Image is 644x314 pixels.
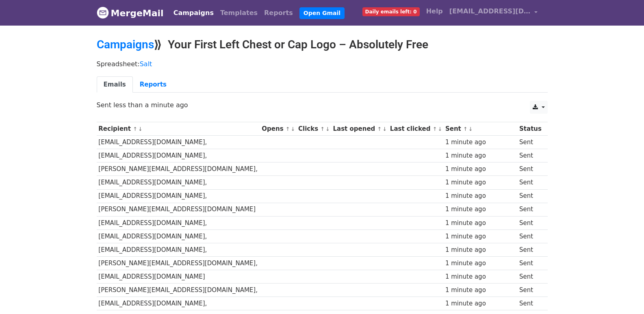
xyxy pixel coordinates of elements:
[445,165,516,174] div: 1 minute ago
[97,122,260,136] th: Recipient
[296,122,331,136] th: Clicks
[97,101,548,109] p: Sent less than a minute ago
[299,7,345,19] a: Open Gmail
[445,205,516,214] div: 1 minute ago
[97,162,260,176] td: [PERSON_NAME][EMAIL_ADDRESS][DOMAIN_NAME],
[445,151,516,160] div: 1 minute ago
[517,216,544,230] td: Sent
[97,136,260,149] td: [EMAIL_ADDRESS][DOMAIN_NAME],
[97,149,260,162] td: [EMAIL_ADDRESS][DOMAIN_NAME],
[517,257,544,270] td: Sent
[97,243,260,256] td: [EMAIL_ADDRESS][DOMAIN_NAME],
[517,162,544,176] td: Sent
[517,149,544,162] td: Sent
[445,259,516,268] div: 1 minute ago
[517,189,544,203] td: Sent
[445,245,516,255] div: 1 minute ago
[331,122,388,136] th: Last opened
[517,297,544,310] td: Sent
[97,230,260,243] td: [EMAIL_ADDRESS][DOMAIN_NAME],
[261,5,296,21] a: Reports
[217,5,261,21] a: Templates
[433,126,437,132] a: ↑
[133,126,137,132] a: ↑
[325,126,330,132] a: ↓
[97,257,260,270] td: [PERSON_NAME][EMAIL_ADDRESS][DOMAIN_NAME],
[445,138,516,147] div: 1 minute ago
[97,76,133,93] a: Emails
[517,122,544,136] th: Status
[97,270,260,284] td: [EMAIL_ADDRESS][DOMAIN_NAME]
[97,38,548,52] h2: ⟫ Your First Left Chest or Cap Logo – Absolutely Free
[382,126,387,132] a: ↓
[286,126,290,132] a: ↑
[517,284,544,297] td: Sent
[97,38,154,51] a: Campaigns
[170,5,217,21] a: Campaigns
[97,60,548,68] p: Spreadsheet:
[445,286,516,295] div: 1 minute ago
[97,284,260,297] td: [PERSON_NAME][EMAIL_ADDRESS][DOMAIN_NAME],
[97,297,260,310] td: [EMAIL_ADDRESS][DOMAIN_NAME],
[445,191,516,201] div: 1 minute ago
[517,176,544,189] td: Sent
[97,6,109,19] img: MergeMail logo
[517,243,544,256] td: Sent
[97,4,164,22] a: MergeMail
[438,126,442,132] a: ↓
[260,122,297,136] th: Opens
[517,230,544,243] td: Sent
[445,232,516,241] div: 1 minute ago
[445,219,516,228] div: 1 minute ago
[291,126,295,132] a: ↓
[388,122,443,136] th: Last clicked
[445,272,516,282] div: 1 minute ago
[445,299,516,308] div: 1 minute ago
[446,3,541,22] a: [EMAIL_ADDRESS][DOMAIN_NAME]
[359,3,423,19] a: Daily emails left: 0
[463,126,468,132] a: ↑
[517,270,544,284] td: Sent
[97,176,260,189] td: [EMAIL_ADDRESS][DOMAIN_NAME],
[97,189,260,203] td: [EMAIL_ADDRESS][DOMAIN_NAME],
[423,3,446,19] a: Help
[449,6,531,16] span: [EMAIL_ADDRESS][DOMAIN_NAME]
[140,60,152,68] a: Salt
[138,126,143,132] a: ↓
[468,126,473,132] a: ↓
[362,7,420,16] span: Daily emails left: 0
[133,76,173,93] a: Reports
[517,136,544,149] td: Sent
[377,126,382,132] a: ↑
[517,203,544,216] td: Sent
[445,178,516,187] div: 1 minute ago
[97,203,260,216] td: [PERSON_NAME][EMAIL_ADDRESS][DOMAIN_NAME]
[320,126,325,132] a: ↑
[97,216,260,230] td: [EMAIL_ADDRESS][DOMAIN_NAME],
[443,122,517,136] th: Sent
